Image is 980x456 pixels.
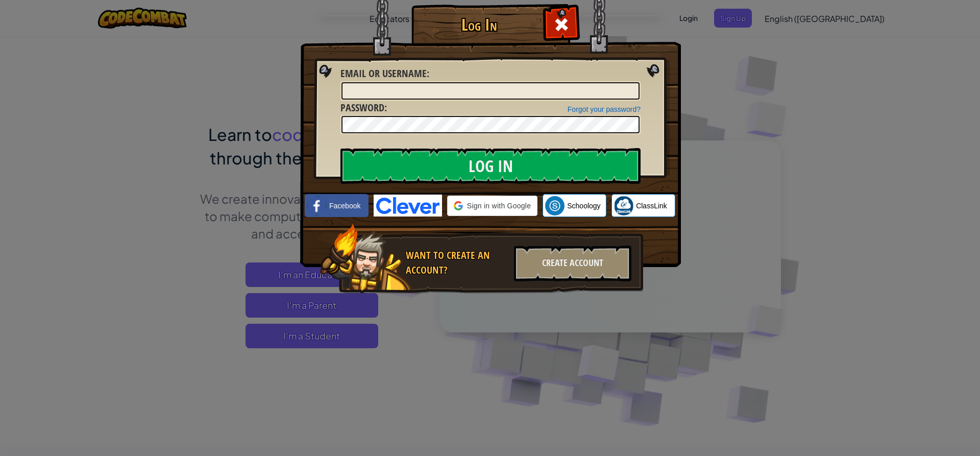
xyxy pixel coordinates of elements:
input: Log In [340,148,641,184]
span: Facebook [329,201,360,211]
a: Forgot your password? [568,105,641,113]
div: Want to create an account? [406,248,508,277]
span: Sign in with Google [467,201,531,211]
img: facebook_small.png [307,196,327,215]
span: Schoology [567,201,600,211]
h1: Log In [414,16,544,34]
div: Create Account [514,246,631,281]
img: classlink-logo-small.png [614,196,633,215]
img: clever-logo-blue.png [374,195,442,217]
label: : [340,101,387,115]
span: Password [340,101,384,114]
label: : [340,66,429,81]
span: Email or Username [340,66,427,80]
span: ClassLink [636,201,667,211]
div: Sign in with Google [447,196,537,216]
img: schoology.png [545,196,565,215]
